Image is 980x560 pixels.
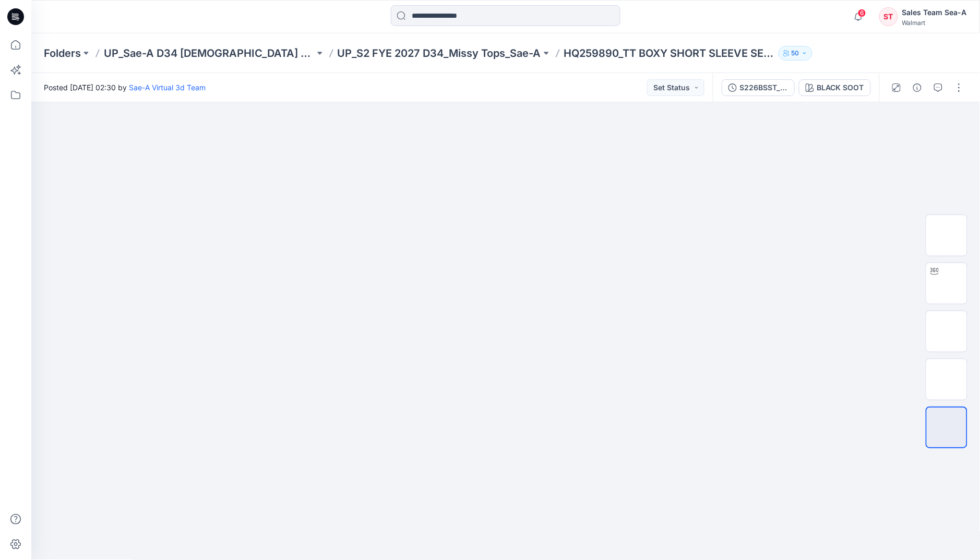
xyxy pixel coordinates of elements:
[879,7,898,26] div: ST
[129,83,206,92] a: Sae-A Virtual 3d Team
[902,6,967,19] div: Sales Team Sea-A
[740,82,788,93] div: S226BSST_FULL COLORWAYS
[779,46,812,61] button: 50
[564,46,775,61] p: HQ259890_TT BOXY SHORT SLEEVE SET (TOP)
[799,79,871,96] button: BLACK SOOT
[44,46,81,61] a: Folders
[909,79,926,96] button: Details
[104,46,315,61] a: UP_Sae-A D34 [DEMOGRAPHIC_DATA] Knit Tops
[792,47,799,59] p: 50
[902,19,967,27] div: Walmart
[44,82,206,93] span: Posted [DATE] 02:30 by
[722,79,795,96] button: S226BSST_FULL COLORWAYS
[338,46,541,61] a: UP_S2 FYE 2027 D34_Missy Tops_Sae-A
[858,9,866,17] span: 6
[817,82,864,93] div: BLACK SOOT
